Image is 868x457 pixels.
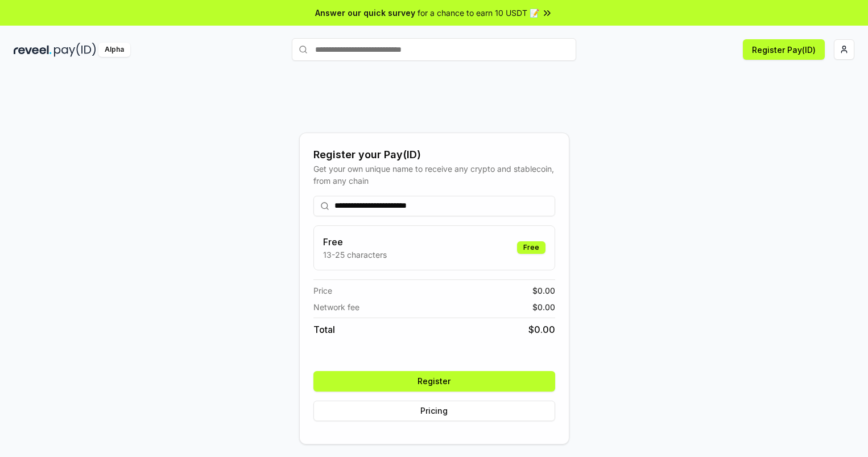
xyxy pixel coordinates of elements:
[54,43,96,57] img: pay_id
[743,39,825,60] button: Register Pay(ID)
[532,285,555,297] span: $ 0.00
[313,301,359,313] span: Network fee
[313,147,555,163] div: Register your Pay(ID)
[313,323,335,336] span: Total
[517,241,545,254] div: Free
[315,7,415,19] span: Answer our quick survey
[418,7,539,19] span: for a chance to earn 10 USDT 📝
[14,43,52,57] img: reveel_dark
[313,371,555,392] button: Register
[323,249,387,261] p: 13-25 characters
[313,401,555,421] button: Pricing
[98,43,130,57] div: Alpha
[532,301,555,313] span: $ 0.00
[528,323,555,336] span: $ 0.00
[323,235,387,249] h3: Free
[313,163,555,187] div: Get your own unique name to receive any crypto and stablecoin, from any chain
[313,285,332,297] span: Price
